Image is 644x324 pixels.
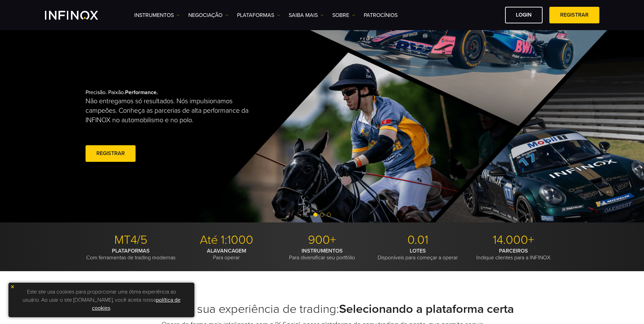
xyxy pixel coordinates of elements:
span: Go to slide 2 [320,213,324,217]
a: Instrumentos [134,11,180,19]
p: Com ferramentas de trading modernas [86,247,176,261]
p: Disponíveis para começar a operar [373,247,463,261]
strong: PLATAFORMAS [112,247,150,254]
p: Até 1:1000 [181,233,272,247]
p: 900+ [277,233,367,247]
p: Este site usa cookies para proporcionar uma ótima experiência ao usuário. Ao usar o site [DOMAIN_... [12,286,191,314]
span: Go to slide 3 [327,213,331,217]
p: MT4/5 [86,233,176,247]
a: Login [505,7,543,23]
a: Registrar [549,7,599,23]
a: NEGOCIAÇÃO [188,11,229,19]
a: SOBRE [332,11,355,19]
p: Para operar [181,247,272,261]
strong: Selecionando a plataforma certa [339,302,514,316]
strong: ALAVANCAGEM [207,247,246,254]
a: INFINOX Logo [45,11,114,20]
strong: LOTES [410,247,426,254]
a: PLATAFORMAS [237,11,280,19]
a: Saiba mais [289,11,324,19]
p: 0.01 [373,233,463,247]
strong: INSTRUMENTOS [302,247,343,254]
span: Go to slide 1 [313,213,317,217]
p: Indique clientes para a INFINOX [468,247,559,261]
strong: PARCEIROS [499,247,528,254]
h2: Potencialize sua experiência de trading: [86,302,559,317]
p: Não entregamos só resultados. Nós impulsionamos campeões. Conheça as parcerias de alta performanc... [86,96,256,125]
p: 14.000+ [468,233,559,247]
a: Registrar [86,145,136,162]
a: Patrocínios [364,11,398,19]
p: Para diversificar seu portfólio [277,247,367,261]
div: Precisão. Paixão. [86,78,299,174]
img: yellow close icon [10,284,15,289]
strong: Performance. [125,89,158,96]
